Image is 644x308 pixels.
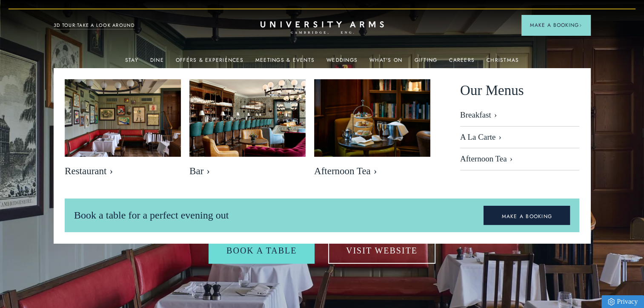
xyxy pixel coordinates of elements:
a: Dine [150,57,164,68]
a: Afternoon Tea [460,148,579,170]
a: Breakfast [460,110,579,127]
a: Home [260,21,384,35]
a: Weddings [326,57,358,68]
button: Make a BookingArrow icon [521,15,590,35]
span: Book a table for a perfect evening out [74,210,229,221]
span: Restaurant [65,165,181,177]
a: Gifting [414,57,437,68]
img: image-eb2e3df6809416bccf7066a54a890525e7486f8d-2500x1667-jpg [314,79,430,157]
span: Afternoon Tea [314,165,430,177]
img: Arrow icon [579,24,582,27]
a: image-bebfa3899fb04038ade422a89983545adfd703f7-2500x1667-jpg Restaurant [65,79,181,181]
img: image-b49cb22997400f3f08bed174b2325b8c369ebe22-8192x5461-jpg [189,79,306,157]
a: 3D TOUR:TAKE A LOOK AROUND [54,22,135,29]
a: MAKE A BOOKING [484,206,570,225]
a: A La Carte [460,127,579,149]
a: Christmas [487,57,519,68]
span: Make a Booking [530,21,582,29]
a: image-b49cb22997400f3f08bed174b2325b8c369ebe22-8192x5461-jpg Bar [189,79,306,181]
a: Offers & Experiences [176,57,243,68]
a: Book a table [209,237,315,264]
img: Privacy [608,298,615,305]
span: Our Menus [460,79,524,102]
a: Careers [449,57,475,68]
a: Visit Website [328,237,435,264]
a: image-eb2e3df6809416bccf7066a54a890525e7486f8d-2500x1667-jpg Afternoon Tea [314,79,430,181]
a: Meetings & Events [255,57,315,68]
a: Stay [125,57,138,68]
a: Privacy [601,295,644,308]
img: image-bebfa3899fb04038ade422a89983545adfd703f7-2500x1667-jpg [65,79,181,157]
a: What's On [369,57,402,68]
span: Bar [189,165,306,177]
